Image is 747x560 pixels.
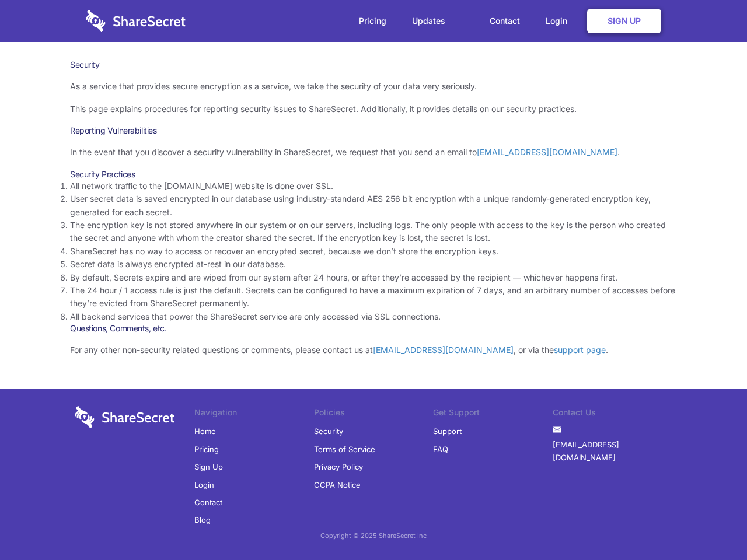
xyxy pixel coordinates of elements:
[70,192,677,219] li: User secret data is saved encrypted in our database using industry-standard AES 256 bit encryptio...
[86,10,186,32] img: logo-wordmark-white-trans-d4663122ce5f474addd5e946df7df03e33cb6a1c49d2221995e7729f52c070b2.svg
[70,284,677,310] li: The 24 hour / 1 access rule is just the default. Secrets can be configured to have a maximum expi...
[314,422,343,440] a: Security
[373,345,514,355] a: [EMAIL_ADDRESS][DOMAIN_NAME]
[70,103,677,116] p: This page explains procedures for reporting security issues to ShareSecret. Additionally, it prov...
[194,511,211,528] a: Blog
[587,9,661,33] a: Sign Up
[314,440,375,458] a: Terms of Service
[433,422,462,440] a: Support
[477,147,617,157] a: [EMAIL_ADDRESS][DOMAIN_NAME]
[553,436,672,467] a: [EMAIL_ADDRESS][DOMAIN_NAME]
[70,180,677,192] li: All network traffic to the [DOMAIN_NAME] website is done over SSL.
[314,406,434,422] li: Policies
[70,169,677,180] h3: Security Practices
[194,476,214,494] a: Login
[70,344,677,356] p: For any other non-security related questions or comments, please contact us at , or via the .
[553,406,672,422] li: Contact Us
[70,258,677,271] li: Secret data is always encrypted at-rest in our database.
[433,440,448,458] a: FAQ
[70,219,677,245] li: The encryption key is not stored anywhere in our system or on our servers, including logs. The on...
[534,3,585,39] a: Login
[70,323,677,334] h3: Questions, Comments, etc.
[433,406,553,422] li: Get Support
[314,476,361,494] a: CCPA Notice
[70,245,677,258] li: ShareSecret has no way to access or recover an encrypted secret, because we don’t store the encry...
[70,310,677,323] li: All backend services that power the ShareSecret service are only accessed via SSL connections.
[70,60,677,70] h1: Security
[478,3,532,39] a: Contact
[194,458,223,475] a: Sign Up
[194,440,219,458] a: Pricing
[75,406,174,428] img: logo-wordmark-white-trans-d4663122ce5f474addd5e946df7df03e33cb6a1c49d2221995e7729f52c070b2.svg
[70,125,677,136] h3: Reporting Vulnerabilities
[70,271,677,284] li: By default, Secrets expire and are wiped from our system after 24 hours, or after they’re accesse...
[314,458,363,475] a: Privacy Policy
[70,146,677,159] p: In the event that you discover a security vulnerability in ShareSecret, we request that you send ...
[347,3,398,39] a: Pricing
[70,80,677,93] p: As a service that provides secure encryption as a service, we take the security of your data very...
[194,494,222,511] a: Contact
[554,345,606,355] a: support page
[194,406,314,422] li: Navigation
[194,422,216,440] a: Home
